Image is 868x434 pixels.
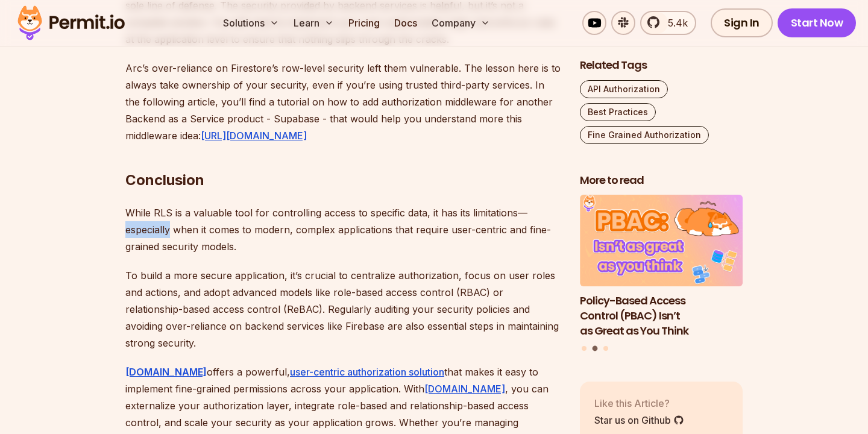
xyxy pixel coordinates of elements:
[290,366,444,378] a: user-centric authorization solution
[389,11,422,35] a: Docs
[594,396,684,410] p: Like this Article?
[580,294,743,338] h3: Policy-Based Access Control (PBAC) Isn’t as Great as You Think
[580,103,656,121] a: Best Practices
[640,11,696,35] a: 5.4k
[125,171,204,189] strong: Conclusion
[580,58,743,73] h2: Related Tags
[580,173,743,188] h2: More to read
[580,195,743,339] li: 2 of 3
[424,383,505,395] a: [DOMAIN_NAME]
[593,346,598,351] button: Go to slide 2
[201,130,307,142] a: [URL][DOMAIN_NAME]
[711,8,773,37] a: Sign In
[580,195,743,287] img: Policy-Based Access Control (PBAC) Isn’t as Great as You Think
[778,8,857,37] a: Start Now
[580,195,743,353] div: Posts
[12,2,130,43] img: Permit logo
[603,346,608,351] button: Go to slide 3
[661,16,688,30] span: 5.4k
[580,126,709,144] a: Fine Grained Authorization
[125,60,561,144] p: Arc’s over-reliance on Firestore’s row-level security left them vulnerable. The lesson here is to...
[580,80,668,98] a: API Authorization
[125,366,207,378] a: [DOMAIN_NAME]
[594,413,684,427] a: Star us on Github
[582,346,587,351] button: Go to slide 1
[125,204,561,255] p: While RLS is a valuable tool for controlling access to specific data, it has its limitations—espe...
[427,11,495,35] button: Company
[125,267,561,351] p: To build a more secure application, it’s crucial to centralize authorization, focus on user roles...
[218,11,284,35] button: Solutions
[344,11,385,35] a: Pricing
[289,11,339,35] button: Learn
